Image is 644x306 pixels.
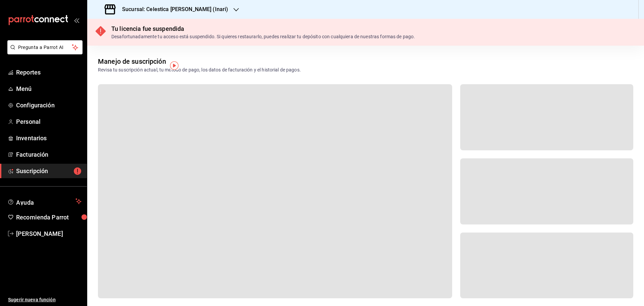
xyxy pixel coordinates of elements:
[98,56,166,66] div: Manejo de suscripción
[7,40,83,54] button: Pregunta a Parrot AI
[16,197,73,205] span: Ayuda
[98,66,301,73] div: Revisa tu suscripción actual, tu método de pago, los datos de facturación y el historial de pagos.
[170,61,178,70] img: Tooltip marker
[74,17,79,23] button: open_drawer_menu
[16,68,82,77] span: Reportes
[16,229,82,238] span: [PERSON_NAME]
[18,44,72,51] span: Pregunta a Parrot AI
[16,84,82,93] span: Menú
[111,33,415,40] div: Desafortunadamente tu acceso está suspendido. Si quieres restaurarlo, puedes realizar tu depósito...
[16,134,82,143] span: Inventarios
[16,117,82,126] span: Personal
[16,213,82,222] span: Recomienda Parrot
[8,296,82,303] span: Sugerir nueva función
[16,101,82,110] span: Configuración
[16,166,82,175] span: Suscripción
[5,49,83,56] a: Pregunta a Parrot AI
[111,24,415,33] div: Tu licencia fue suspendida
[117,5,228,13] h3: Sucursal: Celestica [PERSON_NAME] (Inari)
[16,150,82,159] span: Facturación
